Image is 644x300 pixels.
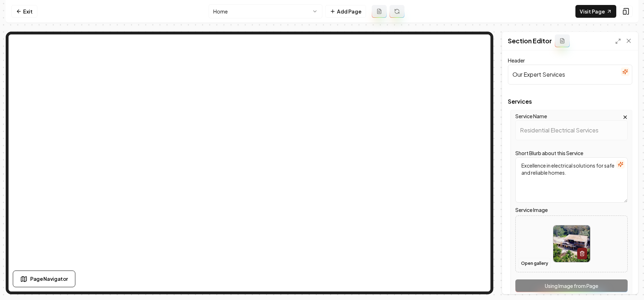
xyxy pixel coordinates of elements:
label: Service Image [515,206,628,214]
a: Visit Page [575,5,616,18]
span: Services [508,99,632,104]
label: Service Name [515,113,547,119]
button: Add admin page prompt [372,5,387,18]
h2: Section Editor [508,36,552,46]
span: Page Navigator [30,275,68,283]
label: Header [508,57,525,64]
input: Header [508,65,632,84]
button: Page Navigator [13,271,75,287]
button: Add Page [325,5,366,18]
button: Open gallery [519,258,551,269]
button: Add admin section prompt [555,34,570,47]
input: Service Name [515,120,628,140]
a: Exit [11,5,37,18]
button: Regenerate page [390,5,404,18]
img: image [553,225,590,262]
label: Short Blurb about this Service [515,150,583,156]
